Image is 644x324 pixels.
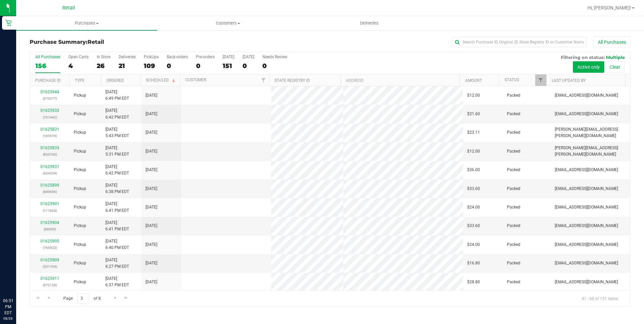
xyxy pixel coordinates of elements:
[105,238,129,251] span: [DATE] 6:40 PM EDT
[576,293,623,303] span: 41 - 60 of 151 items
[505,77,519,82] a: Status
[507,167,520,173] span: Packed
[105,257,129,270] span: [DATE] 6:27 PM EDT
[555,92,618,99] span: [EMAIL_ADDRESS][DOMAIN_NAME]
[68,62,89,70] div: 4
[75,78,85,83] a: Type
[146,78,176,83] a: Scheduled
[146,129,157,136] span: [DATE]
[467,204,480,210] span: $24.00
[121,293,131,302] a: Go to the last page
[16,20,157,26] span: Purchases
[146,167,157,173] span: [DATE]
[105,201,129,214] span: [DATE] 6:41 PM EDT
[62,5,75,11] span: Retail
[258,74,269,86] a: Filter
[555,260,618,266] span: [EMAIL_ADDRESS][DOMAIN_NAME]
[467,129,480,136] span: $23.11
[185,77,206,82] a: Customer
[465,78,482,83] a: Amount
[34,207,66,214] p: (117826)
[467,241,480,248] span: $24.00
[593,36,631,48] button: All Purchases
[507,111,520,117] span: Packed
[40,220,59,225] a: 01625904
[3,316,13,321] p: 08/26
[167,62,188,70] div: 0
[605,61,625,73] button: Clear
[552,78,586,83] a: Last Updated By
[262,55,287,59] div: Needs Review
[35,55,60,59] div: All Purchases
[40,90,59,94] a: 01625944
[196,55,215,59] div: Pre-orders
[34,170,66,176] p: (434254)
[196,62,215,70] div: 0
[68,55,89,59] div: Open Carts
[105,182,129,195] span: [DATE] 6:38 PM EDT
[507,186,520,192] span: Packed
[146,223,157,229] span: [DATE]
[555,279,618,285] span: [EMAIL_ADDRESS][DOMAIN_NAME]
[555,167,618,173] span: [EMAIL_ADDRESS][DOMAIN_NAME]
[555,223,618,229] span: [EMAIL_ADDRESS][DOMAIN_NAME]
[105,145,129,158] span: [DATE] 5:31 PM EDT
[507,241,520,248] span: Packed
[34,133,66,139] p: (185579)
[467,260,480,266] span: $16.80
[105,164,129,176] span: [DATE] 6:42 PM EDT
[119,62,136,70] div: 21
[34,151,66,158] p: (833706)
[40,127,59,132] a: 01625831
[34,226,66,232] p: (68009)
[555,241,618,248] span: [EMAIL_ADDRESS][DOMAIN_NAME]
[40,239,59,244] a: 01625905
[88,39,104,45] span: Retail
[223,55,234,59] div: [DATE]
[146,148,157,155] span: [DATE]
[74,186,86,192] span: Pickup
[555,145,626,158] span: [PERSON_NAME][EMAIL_ADDRESS][PERSON_NAME][DOMAIN_NAME]
[555,126,626,139] span: [PERSON_NAME][EMAIL_ADDRESS][PERSON_NAME][DOMAIN_NAME]
[35,62,60,70] div: 156
[146,92,157,99] span: [DATE]
[74,148,86,155] span: Pickup
[158,20,298,26] span: Customers
[146,186,157,192] span: [DATE]
[16,16,157,30] a: Purchases
[34,114,66,121] p: (701442)
[34,282,66,288] p: (972128)
[341,74,459,86] th: Address
[30,39,230,45] h3: Purchase Summary:
[74,204,86,210] span: Pickup
[74,223,86,229] span: Pickup
[3,298,13,316] p: 06:51 PM EDT
[146,241,157,248] span: [DATE]
[97,62,110,70] div: 26
[467,167,480,173] span: $36.00
[119,55,136,59] div: Deliveries
[97,55,110,59] div: In Store
[467,279,480,285] span: $28.80
[34,245,66,251] p: (765923)
[507,260,520,266] span: Packed
[507,279,520,285] span: Packed
[40,183,59,188] a: 01625899
[105,126,129,139] span: [DATE] 5:43 PM EDT
[223,62,234,70] div: 151
[157,16,298,30] a: Customers
[105,89,129,102] span: [DATE] 6:49 PM EDT
[561,55,605,60] span: Filtering on status:
[467,111,480,117] span: $21.60
[74,241,86,248] span: Pickup
[262,62,287,70] div: 0
[587,5,631,10] span: Hi, [PERSON_NAME]!
[555,186,618,192] span: [EMAIL_ADDRESS][DOMAIN_NAME]
[105,220,129,232] span: [DATE] 6:41 PM EDT
[105,107,129,120] span: [DATE] 6:42 PM EDT
[34,263,66,270] p: (531704)
[467,92,480,99] span: $12.00
[74,92,86,99] span: Pickup
[77,293,89,304] input: 3
[167,55,188,59] div: Back-orders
